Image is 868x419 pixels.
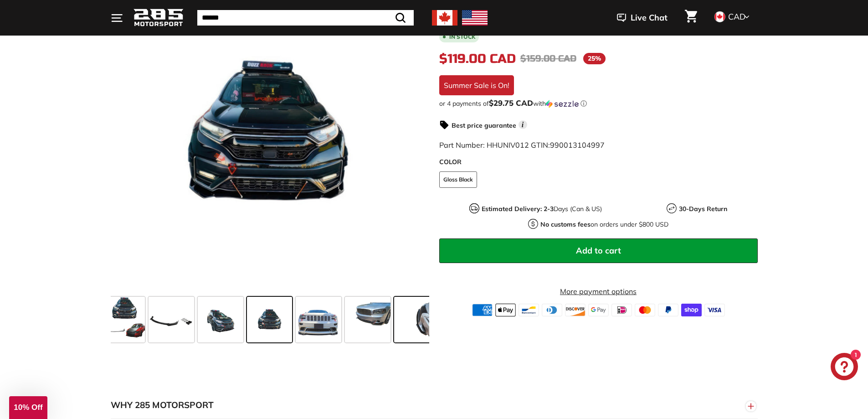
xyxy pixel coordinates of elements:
img: Sezzle [546,100,579,108]
img: google_pay [588,304,609,316]
label: COLOR [439,157,758,167]
button: Add to cart [439,238,758,263]
button: Live Chat [605,6,679,29]
inbox-online-store-chat: Shopify online store chat [828,353,861,383]
span: i [519,120,527,129]
span: Part Number: HHUNIV012 GTIN: [439,140,605,150]
b: In stock [449,34,475,40]
span: $159.00 CAD [520,53,576,64]
input: Search [197,10,414,26]
button: WHY 285 MOTORSPORT [111,392,758,419]
strong: No customs fees [540,220,591,228]
a: More payment options [439,286,758,297]
span: 25% [583,53,606,64]
span: Live Chat [631,12,668,24]
span: 990013104997 [550,140,605,150]
img: diners_club [542,304,562,316]
span: CAD [728,11,745,22]
img: shopify_pay [681,304,702,316]
strong: Estimated Delivery: 2-3 [482,205,554,213]
div: 10% Off [9,396,47,419]
span: 10% Off [14,403,42,412]
img: Logo_285_Motorsport_areodynamics_components [134,7,184,29]
img: visa [704,304,725,316]
span: $29.75 CAD [489,98,533,108]
img: american_express [472,304,493,316]
img: paypal [658,304,678,316]
strong: Best price guarantee [452,121,516,129]
p: Days (Can & US) [482,204,602,214]
img: apple_pay [495,304,516,316]
img: discover [565,304,586,316]
strong: 30-Days Return [679,205,727,213]
img: master [635,304,655,316]
p: on orders under $800 USD [540,220,668,229]
div: Summer Sale is On! [439,75,514,95]
div: or 4 payments of with [439,99,758,108]
div: or 4 payments of$29.75 CADwithSezzle Click to learn more about Sezzle [439,99,758,108]
span: $119.00 CAD [439,51,516,67]
span: Add to cart [576,245,621,256]
img: ideal [611,304,632,316]
a: Cart [679,2,703,33]
img: bancontact [519,304,539,316]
